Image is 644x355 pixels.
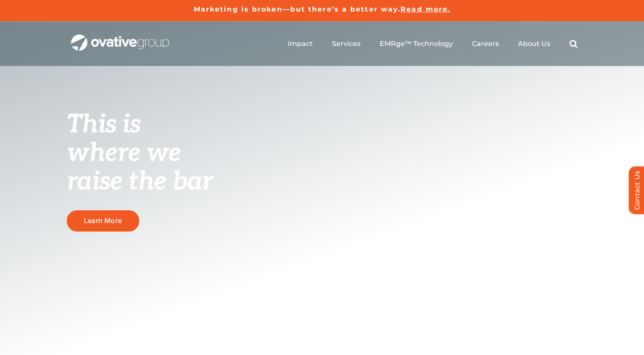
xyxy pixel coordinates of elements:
[472,40,499,48] a: Careers
[518,40,550,48] a: About Us
[401,5,450,13] a: Read more.
[71,34,169,42] a: OG_Full_horizontal_WHT
[194,5,401,13] a: Marketing is broken—but there’s a better way.
[67,138,213,197] span: where we raise the bar
[84,217,122,225] span: Learn More
[67,210,139,231] a: Learn More
[380,40,453,48] a: EMRge™ Technology
[570,40,578,48] a: Search
[288,40,313,48] a: Impact
[67,109,141,140] span: This is
[288,30,578,57] nav: Menu
[332,40,361,48] a: Services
